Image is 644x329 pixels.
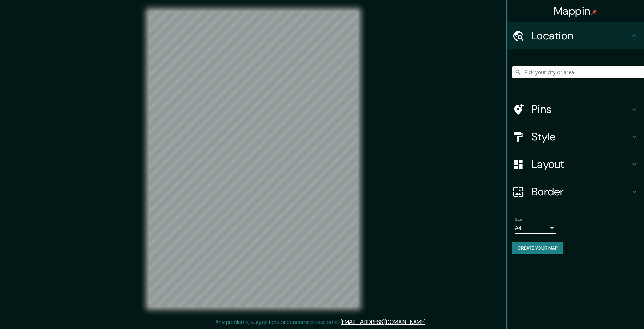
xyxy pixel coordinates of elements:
[341,318,425,326] a: [EMAIL_ADDRESS][DOMAIN_NAME]
[215,318,426,326] p: Any problems, suggestions, or concerns please email .
[507,22,644,49] div: Location
[531,130,630,144] h4: Style
[507,123,644,150] div: Style
[515,217,522,223] label: Size
[507,178,644,205] div: Border
[149,11,358,307] canvas: Map
[531,157,630,171] h4: Layout
[515,223,556,234] div: A4
[531,102,630,116] h4: Pins
[531,29,630,43] h4: Location
[512,242,563,254] button: Create your map
[531,185,630,198] h4: Border
[512,66,644,78] input: Pick your city or area
[507,95,644,123] div: Pins
[426,318,427,326] div: .
[591,9,597,15] img: pin-icon.png
[507,150,644,178] div: Layout
[554,4,597,18] h4: Mappin
[427,318,429,326] div: .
